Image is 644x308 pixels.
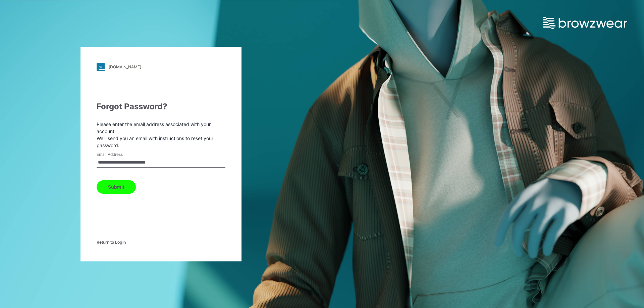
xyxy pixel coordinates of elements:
span: Return to Login [97,239,126,245]
img: stylezone-logo.562084cfcfab977791bfbf7441f1a819.svg [97,63,105,71]
p: Please enter the email address associated with your account. We'll send you an email with instruc... [97,121,225,149]
div: Forgot Password? [97,101,225,113]
label: Email Address [97,151,144,158]
button: Submit [97,180,136,194]
a: [DOMAIN_NAME] [97,63,225,71]
div: [DOMAIN_NAME] [109,64,141,69]
img: browzwear-logo.e42bd6dac1945053ebaf764b6aa21510.svg [543,17,627,29]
